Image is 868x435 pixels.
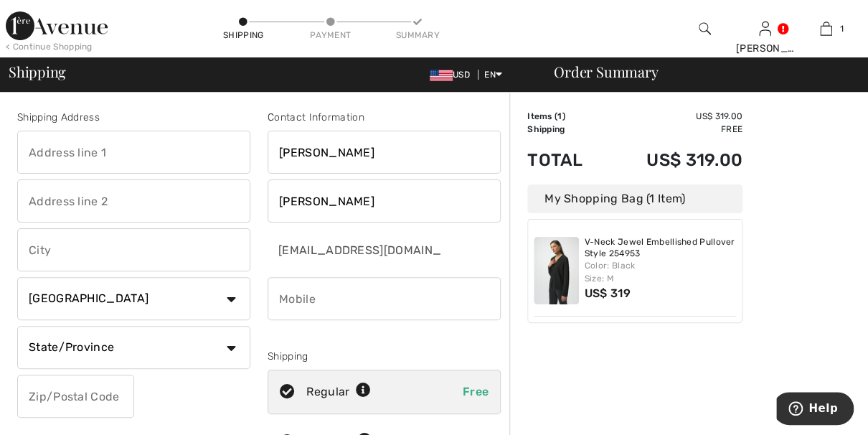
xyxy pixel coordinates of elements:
[527,110,606,123] td: Items ( )
[9,65,66,79] span: Shipping
[268,179,501,223] input: Last name
[585,237,737,259] a: V-Neck Jewel Embellished Pullover Style 254953
[736,41,796,56] div: [PERSON_NAME]
[222,29,265,42] div: Shipping
[606,136,742,184] td: US$ 319.00
[557,111,562,121] span: 1
[306,383,370,401] div: Regular
[699,20,711,37] img: search the website
[537,65,859,79] div: Order Summary
[796,20,856,37] a: 1
[268,277,501,320] input: Mobile
[463,385,489,398] span: Free
[17,375,134,418] input: Zip/Postal Code
[606,123,742,136] td: Free
[396,29,439,42] div: Summary
[6,40,93,53] div: < Continue Shopping
[527,136,606,184] td: Total
[430,70,453,81] img: US Dollar
[17,179,250,223] input: Address line 2
[527,123,606,136] td: Shipping
[268,228,443,271] input: E-mail
[17,131,250,174] input: Address line 1
[17,228,250,271] input: City
[17,110,250,125] div: Shipping Address
[430,70,476,80] span: USD
[268,110,501,125] div: Contact Information
[776,392,854,428] iframe: Opens a widget where you can find more information
[585,259,737,285] div: Color: Black Size: M
[759,20,771,37] img: My Info
[268,349,501,364] div: Shipping
[585,286,631,300] span: US$ 319
[839,22,843,35] span: 1
[759,22,771,35] a: Sign In
[606,110,742,123] td: US$ 319.00
[534,237,579,304] img: V-Neck Jewel Embellished Pullover Style 254953
[6,11,108,40] img: 1ère Avenue
[268,131,501,174] input: First name
[309,29,352,42] div: Payment
[484,70,502,80] span: EN
[820,20,832,37] img: My Bag
[527,184,742,213] div: My Shopping Bag (1 Item)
